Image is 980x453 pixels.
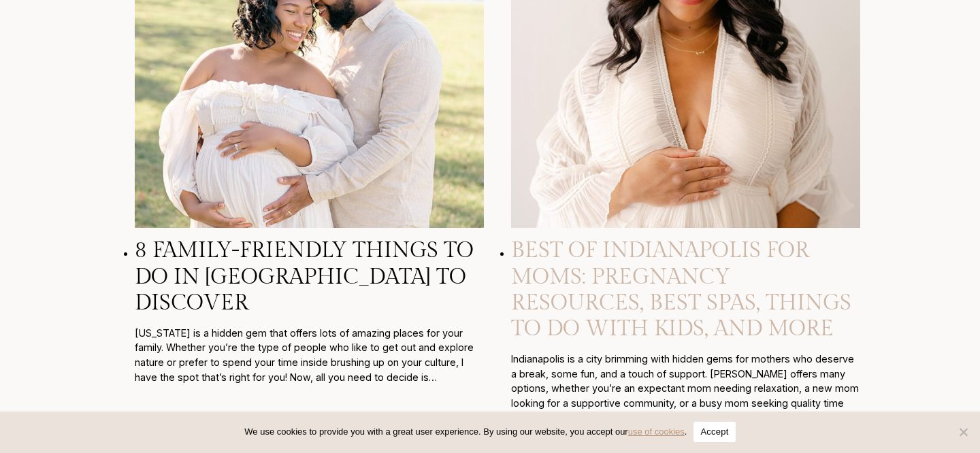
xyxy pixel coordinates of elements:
[511,237,851,341] a: Best of Indianapolis for Moms: Pregnancy Resources, Best Spas, Things to Do With Kids, and more
[244,425,687,439] span: We use cookies to provide you with a great user experience. By using our website, you accept our .
[135,237,474,316] a: 8 Family-Friendly Things To Do In [GEOGRAPHIC_DATA] to Discover
[628,426,685,437] a: use of cookies
[956,425,970,439] span: No
[511,352,860,425] p: Indianapolis is a city brimming with hidden gems for mothers who deserve a break, some fun, and a...
[135,326,484,384] p: [US_STATE] is a hidden gem that offers lots of amazing places for your family. Whether you’re the...
[693,422,735,442] button: Accept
